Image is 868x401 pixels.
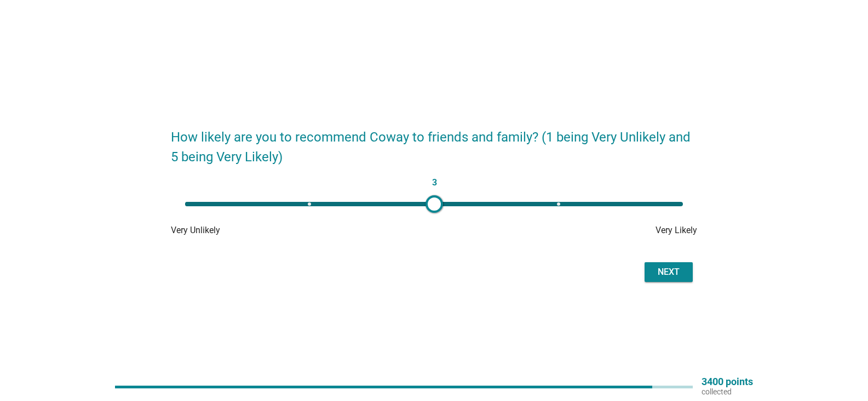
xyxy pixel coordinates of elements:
[171,224,346,237] div: Very Unlikely
[645,262,693,282] button: Next
[653,266,684,279] div: Next
[429,175,440,190] span: 3
[702,387,753,397] p: collected
[702,377,753,387] p: 3400 points
[171,116,697,167] h2: How likely are you to recommend Coway to friends and family? (1 being Very Unlikely and 5 being V...
[522,224,697,237] div: Very Likely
